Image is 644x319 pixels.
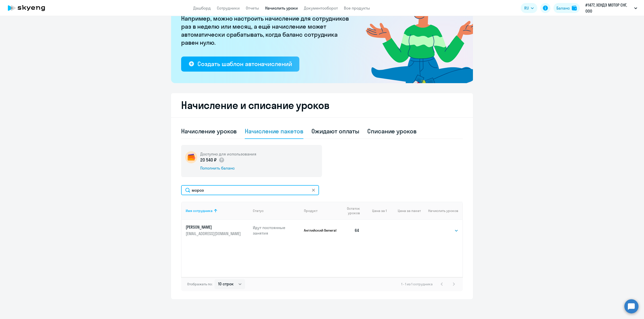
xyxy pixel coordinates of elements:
button: Балансbalance [553,3,580,13]
h5: Доступно для использования [200,151,256,157]
div: Пополнить баланс [200,165,256,171]
input: Поиск по имени, email, продукту или статусу [181,185,319,195]
p: Английский General [304,228,338,233]
button: Создать шаблон автоначислений [181,57,299,72]
p: 20 540 ₽ [200,157,225,163]
a: [PERSON_NAME][EMAIL_ADDRESS][DOMAIN_NAME] [186,224,249,236]
p: Идут постоянные занятия [253,225,300,236]
img: wallet-circle.png [185,151,197,163]
div: Ожидают оплаты [311,127,359,135]
p: [EMAIL_ADDRESS][DOMAIN_NAME] [186,231,242,236]
div: Списание уроков [367,127,417,135]
span: Остаток уроков [342,206,360,215]
span: RU [524,5,529,11]
button: #1477, ХЕНДЭ МОТОР СНГ, ООО [583,2,640,14]
th: Начислить уроков [421,202,462,220]
div: Остаток уроков [342,206,364,215]
a: Сотрудники [217,6,240,11]
span: 1 - 1 из 1 сотрудника [401,282,433,286]
p: [PERSON_NAME] [186,224,242,230]
span: Отображать по: [187,282,213,286]
th: Цена за пакет [387,202,421,220]
div: Статус [253,208,300,213]
p: [PERSON_NAME] больше не придётся начислять вручную. Например, можно настроить начисление для сотр... [181,6,352,46]
a: Начислить уроки [265,6,298,11]
div: Имя сотрудника [186,208,213,213]
p: #1477, ХЕНДЭ МОТОР СНГ, ООО [585,2,632,14]
a: Дашборд [193,6,211,11]
div: Имя сотрудника [186,208,249,213]
div: Начисление пакетов [245,127,303,135]
div: Начисление уроков [181,127,237,135]
h2: Начисление и списание уроков [181,99,463,111]
div: Создать шаблон автоначислений [197,60,292,68]
div: Статус [253,208,264,213]
div: Продукт [304,208,317,213]
div: Продукт [304,208,338,213]
img: balance [572,6,577,11]
a: Все продукты [344,6,370,11]
div: Баланс [556,5,570,11]
a: Документооборот [304,6,338,11]
th: Цена за 1 [364,202,387,220]
td: 64 [338,220,364,241]
a: Отчеты [246,6,259,11]
button: RU [521,3,537,13]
